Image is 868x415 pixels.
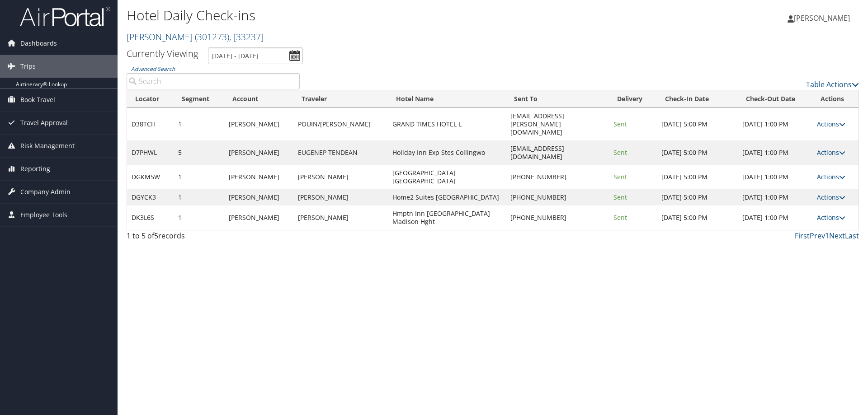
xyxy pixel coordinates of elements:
td: [DATE] 5:00 PM [657,189,737,205]
span: Sent [613,148,627,157]
td: [PERSON_NAME] [293,205,388,230]
img: airportal-logo.png [20,6,110,27]
td: [PHONE_NUMBER] [506,205,609,230]
td: EUGENEP TENDEAN [293,140,388,165]
td: 5 [174,140,224,165]
td: D38TCH [127,108,174,140]
td: [EMAIL_ADDRESS][PERSON_NAME][DOMAIN_NAME] [506,108,609,140]
a: Advanced Search [131,65,175,73]
td: [PERSON_NAME] [224,189,293,205]
span: Sent [613,120,627,128]
a: Actions [817,193,845,201]
th: Check-In Date: activate to sort column ascending [657,90,737,108]
td: [DATE] 1:00 PM [738,189,813,205]
span: Sent [613,193,627,201]
td: POUIN/[PERSON_NAME] [293,108,388,140]
th: Sent To: activate to sort column ascending [506,90,609,108]
td: GRAND TIMES HOTEL L [388,108,505,140]
th: Account: activate to sort column ascending [224,90,293,108]
td: [DATE] 5:00 PM [657,108,737,140]
th: Locator: activate to sort column ascending [127,90,174,108]
span: Employee Tools [20,204,67,226]
th: Delivery: activate to sort column ascending [609,90,657,108]
span: Dashboards [20,32,57,55]
td: [PHONE_NUMBER] [506,165,609,189]
td: [PERSON_NAME] [224,205,293,230]
td: [DATE] 1:00 PM [738,205,813,230]
div: 1 to 5 of records [127,230,300,246]
span: 5 [154,231,158,241]
td: D7PHWL [127,140,174,165]
td: Home2 Suites [GEOGRAPHIC_DATA] [388,189,505,205]
td: [DATE] 1:00 PM [738,108,813,140]
span: Risk Management [20,135,75,157]
td: [GEOGRAPHIC_DATA] [GEOGRAPHIC_DATA] [388,165,505,189]
span: Company Admin [20,181,71,203]
td: 1 [174,165,224,189]
span: ( 301273 ) [195,31,229,43]
a: [PERSON_NAME] [788,5,859,32]
span: Travel Approval [20,112,68,134]
h1: Hotel Daily Check-ins [127,6,615,25]
span: , [ 33237 ] [229,31,264,43]
th: Actions [812,90,859,108]
a: Actions [817,120,845,128]
a: Actions [817,148,845,157]
td: [PHONE_NUMBER] [506,189,609,205]
a: Actions [817,173,845,181]
td: DK3L6S [127,205,174,230]
th: Hotel Name: activate to sort column ascending [388,90,505,108]
span: Sent [613,213,627,222]
span: [PERSON_NAME] [794,13,850,23]
td: [EMAIL_ADDRESS][DOMAIN_NAME] [506,140,609,165]
span: Sent [613,173,627,181]
td: [PERSON_NAME] [224,140,293,165]
a: First [795,231,810,241]
td: [PERSON_NAME] [224,165,293,189]
span: Reporting [20,158,50,180]
a: Last [845,231,859,241]
td: DGKM5W [127,165,174,189]
td: Holiday Inn Exp Stes Collingwo [388,140,505,165]
td: [DATE] 1:00 PM [738,165,813,189]
td: DGYCK3 [127,189,174,205]
th: Traveler: activate to sort column ascending [293,90,388,108]
td: 1 [174,189,224,205]
h3: Currently Viewing [127,47,198,60]
a: [PERSON_NAME] [127,31,264,43]
td: [DATE] 5:00 PM [657,165,737,189]
span: Trips [20,55,36,78]
a: Table Actions [806,79,859,89]
a: Actions [817,213,845,222]
a: Prev [810,231,825,241]
td: [PERSON_NAME] [224,108,293,140]
td: 1 [174,205,224,230]
input: [DATE] - [DATE] [208,47,303,64]
input: Advanced Search [127,73,300,89]
span: Book Travel [20,89,55,111]
td: [DATE] 5:00 PM [657,205,737,230]
td: Hmptn Inn [GEOGRAPHIC_DATA] Madison Hght [388,205,505,230]
td: [PERSON_NAME] [293,189,388,205]
th: Segment: activate to sort column ascending [174,90,224,108]
td: [PERSON_NAME] [293,165,388,189]
td: 1 [174,108,224,140]
a: 1 [825,231,829,241]
td: [DATE] 5:00 PM [657,140,737,165]
th: Check-Out Date: activate to sort column ascending [738,90,813,108]
td: [DATE] 1:00 PM [738,140,813,165]
a: Next [829,231,845,241]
